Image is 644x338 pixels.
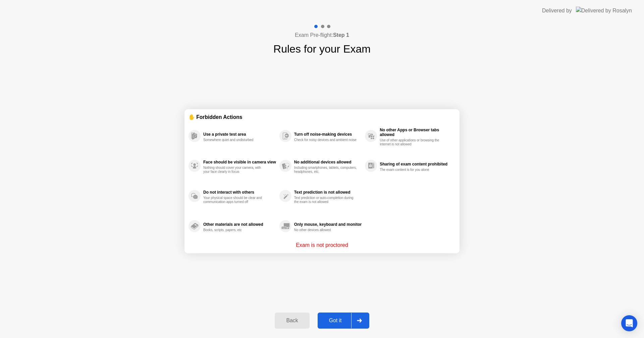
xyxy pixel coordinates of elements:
[203,222,276,227] div: Other materials are not allowed
[203,190,276,195] div: Do not interact with others
[203,166,267,174] div: Nothing should cover your camera, with your face clearly in focus
[275,313,309,329] button: Back
[318,313,369,329] button: Got it
[294,190,362,195] div: Text prediction is not allowed
[380,128,452,137] div: No other Apps or Browser tabs allowed
[295,31,349,39] h4: Exam Pre-flight:
[294,228,358,232] div: No other devices allowed
[380,162,452,166] div: Sharing of exam content prohibited
[277,318,307,324] div: Back
[294,166,358,174] div: Including smartphones, tablets, computers, headphones, etc.
[294,132,362,137] div: Turn off noise-making devices
[380,138,443,146] div: Use of other applications or browsing the internet is not allowed
[203,228,267,232] div: Books, scripts, papers, etc
[380,168,443,172] div: The exam content is for you alone
[294,138,358,142] div: Check for noisy devices and ambient noise
[294,160,362,164] div: No additional devices allowed
[203,196,267,204] div: Your physical space should be clear and communication apps turned off
[576,7,632,14] img: Delivered by Rosalyn
[333,32,349,38] b: Step 1
[296,241,348,249] p: Exam is not proctored
[320,318,351,324] div: Got it
[203,138,267,142] div: Somewhere quiet and undisturbed
[273,41,371,57] h1: Rules for your Exam
[189,113,455,121] div: ✋ Forbidden Actions
[294,222,362,227] div: Only mouse, keyboard and monitor
[203,160,276,164] div: Face should be visible in camera view
[621,315,637,331] div: Open Intercom Messenger
[542,7,572,15] div: Delivered by
[294,196,358,204] div: Text prediction or auto-completion during the exam is not allowed
[203,132,276,137] div: Use a private test area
